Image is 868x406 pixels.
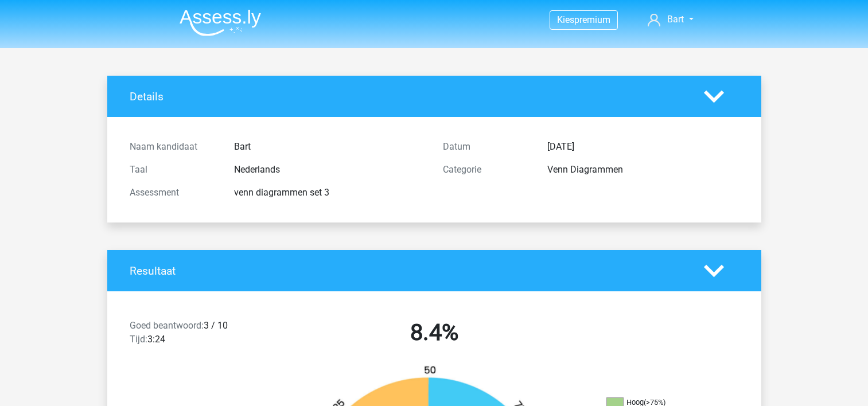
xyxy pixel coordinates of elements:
[643,13,698,26] a: Bart
[539,163,748,177] div: Venn Diagrammen
[121,163,225,177] div: Taal
[225,186,434,200] div: venn diagrammen set 3
[130,90,687,103] h4: Details
[225,163,434,177] div: Nederlands
[121,140,225,154] div: Naam kandidaat
[667,14,684,25] span: Bart
[121,186,225,200] div: Assessment
[180,9,261,36] img: Assessly
[434,140,539,154] div: Datum
[121,319,278,351] div: 3 / 10 3:24
[130,320,204,331] span: Goed beantwoord:
[130,334,147,345] span: Tijd:
[557,14,574,25] span: Kies
[539,140,748,154] div: [DATE]
[225,140,434,154] div: Bart
[130,264,687,278] h4: Resultaat
[434,163,539,177] div: Categorie
[574,14,610,25] span: premium
[550,12,617,28] a: Kiespremium
[286,319,582,346] h2: 8.4%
